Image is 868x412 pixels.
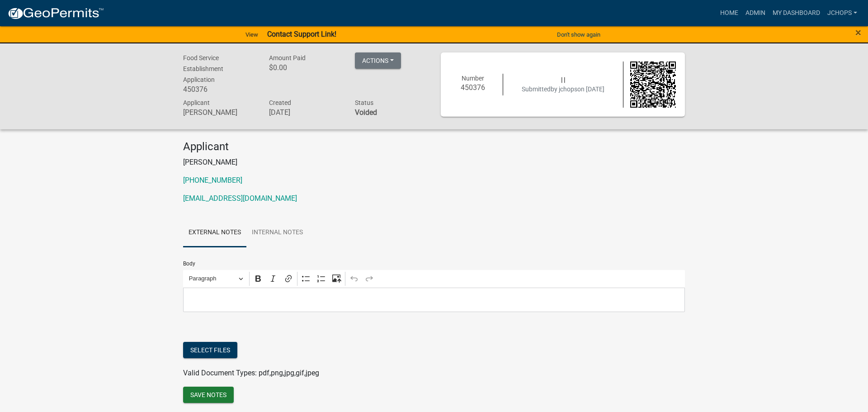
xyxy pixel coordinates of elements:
h4: Applicant [183,140,685,153]
label: Body [183,261,195,266]
button: Don't show again [553,27,604,42]
button: Paragraph, Heading [185,272,247,286]
span: | | [561,76,565,83]
button: Select files [183,342,237,358]
a: Home [717,5,742,22]
a: [PHONE_NUMBER] [183,176,242,185]
img: QR code [630,62,676,108]
button: Save Notes [183,387,234,403]
h6: 450376 [183,85,255,94]
div: Editor editing area: main. Press Alt+0 for help. [183,288,685,313]
div: Editor toolbar [183,270,685,287]
span: Applicant [183,99,210,106]
button: Actions [355,52,401,69]
h6: [PERSON_NAME] [183,108,255,117]
span: Submitted on [DATE] [522,85,604,93]
span: × [855,26,861,39]
a: View [242,27,262,42]
span: Status [355,99,373,106]
a: Internal Notes [246,218,308,247]
span: Paragraph [189,273,236,284]
h6: 450376 [450,83,496,92]
a: External Notes [183,218,246,247]
p: [PERSON_NAME] [183,157,685,168]
a: jchops [824,5,861,22]
strong: Voided [355,108,377,117]
strong: Contact Support Link! [267,30,336,38]
h6: [DATE] [269,108,341,117]
span: Amount Paid [269,54,306,62]
button: Close [855,27,861,38]
span: Created [269,99,291,106]
h6: $0.00 [269,63,341,72]
span: Food Service Establishment Application [183,54,223,83]
span: by jchops [551,85,577,93]
span: Number [462,75,484,82]
a: My Dashboard [769,5,824,22]
a: Admin [742,5,769,22]
span: Valid Document Types: pdf,png,jpg,gif,jpeg [183,369,319,377]
a: [EMAIL_ADDRESS][DOMAIN_NAME] [183,194,297,203]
